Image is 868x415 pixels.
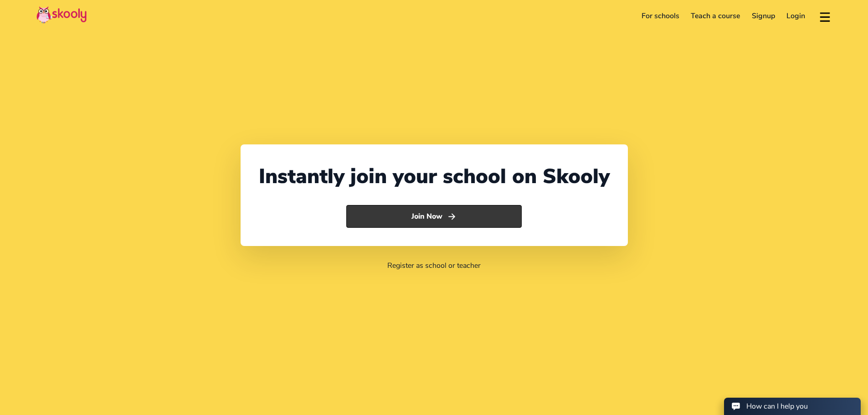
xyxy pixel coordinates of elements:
img: Skooly [36,6,87,24]
button: Join Nowarrow forward outline [346,205,522,228]
a: For schools [636,9,685,23]
ion-icon: arrow forward outline [447,212,457,221]
a: Login [781,9,812,23]
a: Teach a course [685,9,746,23]
a: Signup [746,9,781,23]
button: menu outline [818,9,832,24]
a: Register as school or teacher [387,261,481,271]
div: Instantly join your school on Skooly [259,163,610,190]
